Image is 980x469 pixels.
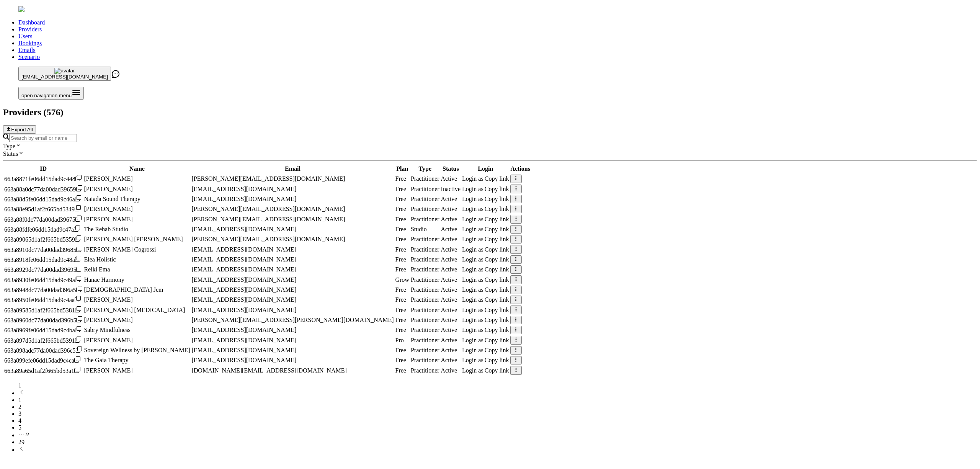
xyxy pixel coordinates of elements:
[18,40,42,46] a: Bookings
[191,196,296,202] span: [EMAIL_ADDRESS][DOMAIN_NAME]
[462,236,483,242] span: Login as
[462,175,483,182] span: Login as
[411,357,439,363] span: validated
[411,246,439,253] span: validated
[4,165,83,173] th: ID
[462,196,509,203] div: |
[395,216,406,222] span: Free
[191,286,296,293] span: [EMAIL_ADDRESS][DOMAIN_NAME]
[395,317,406,323] span: Free
[395,266,406,273] span: Free
[395,175,406,182] span: Free
[395,186,406,192] span: Free
[441,246,461,253] div: Active
[191,367,346,374] span: [DOMAIN_NAME][EMAIL_ADDRESS][DOMAIN_NAME]
[485,307,509,313] span: Copy link
[411,266,439,273] span: validated
[462,165,509,173] th: Login
[441,165,461,173] th: Status
[191,347,296,353] span: [EMAIL_ADDRESS][DOMAIN_NAME]
[441,175,461,182] div: Active
[485,317,509,323] span: Copy link
[84,357,128,363] span: The Gaia Therapy
[462,216,509,223] div: |
[18,446,977,453] li: next page button
[462,307,483,313] span: Login as
[411,337,439,343] span: validated
[462,276,483,283] span: Login as
[3,142,977,150] div: Type
[485,206,509,212] span: Copy link
[462,266,509,273] div: |
[485,367,509,374] span: Copy link
[395,206,406,212] span: Free
[21,74,108,80] span: [EMAIL_ADDRESS][DOMAIN_NAME]
[485,296,509,303] span: Copy link
[411,347,439,353] span: validated
[485,196,509,202] span: Copy link
[462,276,509,283] div: |
[3,107,977,118] h2: Providers ( 576 )
[4,266,82,273] div: Click to copy
[441,226,461,233] div: Active
[411,186,439,192] span: inactive
[18,19,45,26] a: Dashboard
[462,226,483,232] span: Login as
[18,6,55,13] img: Fluum Logo
[191,317,394,323] span: [PERSON_NAME][EMAIL_ADDRESS][PERSON_NAME][DOMAIN_NAME]
[411,175,439,182] span: validated
[462,206,509,212] div: |
[191,206,345,212] span: [PERSON_NAME][EMAIL_ADDRESS][DOMAIN_NAME]
[191,357,296,363] span: [EMAIL_ADDRESS][DOMAIN_NAME]
[21,93,72,98] span: open navigation menu
[4,346,82,354] div: Click to copy
[18,47,35,53] a: Emails
[462,216,483,222] span: Login as
[3,382,977,453] nav: pagination navigation
[4,175,82,183] div: Click to copy
[191,266,296,273] span: [EMAIL_ADDRESS][DOMAIN_NAME]
[441,206,461,212] div: Active
[18,33,32,39] a: Users
[485,266,509,273] span: Copy link
[462,236,509,243] div: |
[4,306,82,314] div: Click to copy
[4,216,82,223] div: Click to copy
[411,256,439,263] span: validated
[84,286,163,293] span: [DEMOGRAPHIC_DATA] Jem
[441,286,461,293] div: Active
[462,286,483,293] span: Login as
[18,67,111,81] button: avatar[EMAIL_ADDRESS][DOMAIN_NAME]
[4,337,82,344] div: Click to copy
[485,276,509,283] span: Copy link
[191,246,296,253] span: [EMAIL_ADDRESS][DOMAIN_NAME]
[462,286,509,293] div: |
[191,256,296,263] span: [EMAIL_ADDRESS][DOMAIN_NAME]
[4,246,82,253] div: Click to copy
[485,286,509,293] span: Copy link
[191,327,296,333] span: [EMAIL_ADDRESS][DOMAIN_NAME]
[411,367,439,374] span: validated
[462,296,483,303] span: Login as
[83,165,190,173] th: Name
[18,439,977,446] li: pagination item 29
[485,337,509,343] span: Copy link
[4,296,82,304] div: Click to copy
[462,347,483,353] span: Login as
[441,367,461,374] div: Active
[462,317,509,324] div: |
[395,357,406,363] span: Free
[191,296,296,303] span: [EMAIL_ADDRESS][DOMAIN_NAME]
[18,87,84,100] button: Open menu
[485,216,509,222] span: Copy link
[411,327,439,333] span: validated
[462,307,509,314] div: |
[191,236,345,242] span: [PERSON_NAME][EMAIL_ADDRESS][DOMAIN_NAME]
[485,357,509,363] span: Copy link
[4,367,82,374] div: Click to copy
[84,296,132,303] span: [PERSON_NAME]
[462,266,483,273] span: Login as
[4,356,82,364] div: Click to copy
[462,246,509,253] div: |
[395,296,406,303] span: Free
